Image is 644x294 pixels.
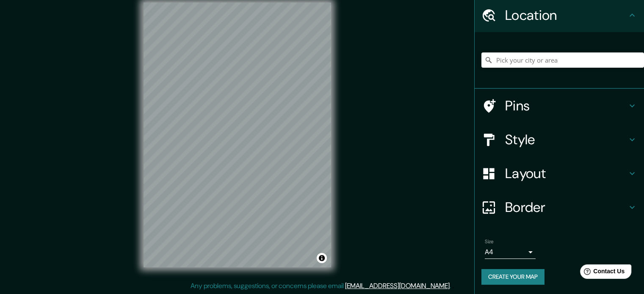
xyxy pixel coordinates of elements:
div: A4 [485,245,536,259]
h4: Border [505,199,627,216]
div: . [451,281,452,291]
button: Toggle attribution [317,253,327,263]
h4: Style [505,131,627,148]
h4: Pins [505,97,627,114]
div: Style [475,123,644,157]
input: Pick your city or area [481,52,644,68]
a: [EMAIL_ADDRESS][DOMAIN_NAME] [345,281,450,290]
iframe: Help widget launcher [569,261,635,285]
div: Layout [475,157,644,190]
button: Create your map [481,269,544,285]
div: Border [475,190,644,224]
p: Any problems, suggestions, or concerns please email . [191,281,451,291]
h4: Location [505,7,627,24]
label: Size [485,238,494,245]
div: Pins [475,89,644,123]
h4: Layout [505,165,627,182]
canvas: Map [144,3,331,267]
div: . [452,281,454,291]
